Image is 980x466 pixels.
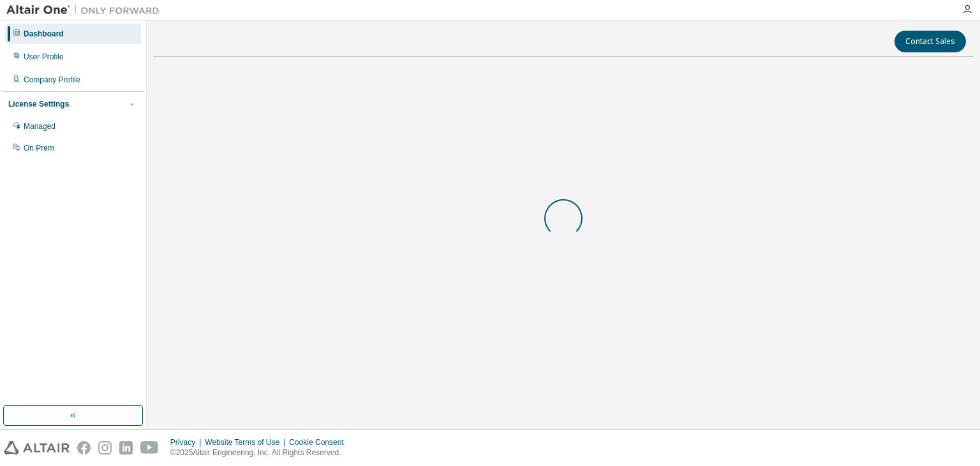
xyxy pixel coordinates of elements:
[289,437,351,447] div: Cookie Consent
[24,29,64,39] div: Dashboard
[24,75,80,85] div: Company Profile
[98,441,112,455] img: instagram.svg
[77,441,91,455] img: facebook.svg
[6,4,166,17] img: Altair One
[24,52,64,62] div: User Profile
[170,447,352,458] p: © 2025 Altair Engineering, Inc. All Rights Reserved.
[24,121,56,132] div: Managed
[170,437,205,447] div: Privacy
[205,437,289,447] div: Website Terms of Use
[8,99,69,109] div: License Settings
[140,441,159,455] img: youtube.svg
[24,143,54,153] div: On Prem
[895,31,966,52] button: Contact Sales
[119,441,133,455] img: linkedin.svg
[4,441,70,455] img: altair_logo.svg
